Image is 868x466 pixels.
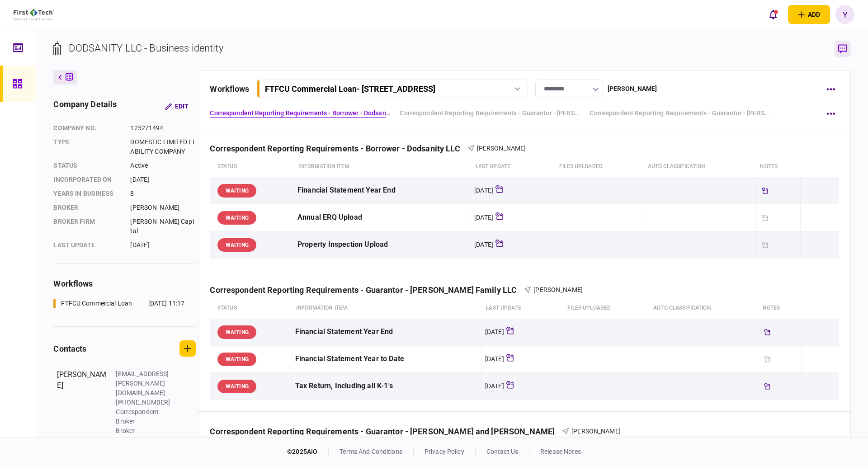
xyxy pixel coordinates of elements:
div: Tickler available [759,185,771,197]
th: last update [481,298,563,319]
a: terms and conditions [340,448,402,455]
div: Correspondent Reporting Requirements - Borrower - Dodsanity LLC [210,144,467,153]
div: Correspondent Reporting Requirements - Guarantor - [PERSON_NAME] and [PERSON_NAME] [210,427,562,436]
div: 8 [130,189,196,198]
button: open notifications list [764,5,783,24]
div: [DATE] [474,186,493,195]
div: 125271494 [130,123,196,133]
div: Property Inspection Upload [297,235,467,255]
div: Updated document requested [759,239,771,251]
div: status [53,161,121,170]
div: WAITING [217,380,256,393]
div: WAITING [217,211,256,225]
div: [DATE] 11:17 [148,299,185,308]
div: Active [130,161,196,170]
div: [DATE] [130,175,196,184]
th: Files uploaded [555,156,643,177]
div: broker firm [53,217,121,236]
div: WAITING [217,353,256,366]
div: [DATE] [485,327,504,336]
div: [PERSON_NAME] [57,369,107,455]
img: client company logo [14,9,54,20]
button: Edit [158,98,196,114]
div: [PERSON_NAME] [130,203,196,212]
div: [PHONE_NUMBER] [116,398,175,407]
div: workflows [53,278,196,290]
a: privacy policy [425,448,464,455]
div: FTFCU Commercial Loan - [STREET_ADDRESS] [265,84,435,94]
span: [PERSON_NAME] [571,428,621,435]
div: last update [53,240,121,250]
div: Updated document requested [759,212,771,224]
th: notes [755,156,800,177]
a: release notes [540,448,581,455]
th: Files uploaded [563,298,649,319]
div: WAITING [217,184,256,198]
div: Tickler available [761,326,773,338]
div: Broker [53,203,121,212]
div: [DATE] [474,240,493,249]
div: company no. [53,123,121,133]
a: Correspondent Reporting Requirements - Guarantor - [PERSON_NAME] Family LLC [400,108,580,118]
th: status [210,156,294,177]
div: years in business [53,189,121,198]
div: Tax Return, Including all K-1's [295,376,478,396]
th: Information item [292,298,481,319]
button: Y [835,5,854,24]
span: [PERSON_NAME] [477,145,526,152]
th: Information item [294,156,471,177]
div: workflows [210,83,249,95]
th: status [210,298,292,319]
div: incorporated on [53,175,121,184]
a: Correspondent Reporting Requirements - Guarantor - [PERSON_NAME] and [PERSON_NAME] [590,108,770,118]
div: [PERSON_NAME] Capital [130,217,196,236]
div: Financial Statement Year to Date [295,349,478,369]
div: [DATE] [474,213,493,222]
a: contact us [486,448,518,455]
div: DODSANITY LLC - Business identity [69,41,223,56]
a: Correspondent Reporting Requirements - Borrower - Dodsanity LLC [210,108,391,118]
span: [PERSON_NAME] [533,286,583,293]
div: Updated document requested [761,353,773,365]
button: open adding identity options [788,5,830,24]
div: Type [53,137,121,156]
div: [DATE] [485,381,504,391]
div: [PERSON_NAME] [608,84,657,94]
th: auto classification [649,298,758,319]
div: WAITING [217,325,256,339]
div: Tickler available [761,381,773,392]
div: contacts [53,343,86,355]
div: Correspondent Reporting Requirements - Guarantor - [PERSON_NAME] Family LLC [210,285,524,295]
th: notes [758,298,802,319]
div: company details [53,98,117,114]
div: [EMAIL_ADDRESS][PERSON_NAME][DOMAIN_NAME] [116,369,175,398]
button: FTFCU Commercial Loan- [STREET_ADDRESS] [257,80,528,98]
div: DOMESTIC LIMITED LIABILITY COMPANY [130,137,196,156]
div: © 2025 AIO [287,447,329,457]
th: auto classification [643,156,756,177]
div: Financial Statement Year End [295,322,478,342]
div: WAITING [217,238,256,252]
div: FTFCU Commercial Loan [61,299,132,308]
div: Correspondent Broker [116,407,175,426]
th: last update [471,156,555,177]
div: Broker - [PERSON_NAME] Capital [116,426,175,455]
div: [DATE] [130,240,196,250]
div: Annual ERQ Upload [297,207,467,228]
div: Financial Statement Year End [297,180,467,201]
a: FTFCU Commercial Loan[DATE] 11:17 [53,299,184,308]
div: [DATE] [485,354,504,363]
